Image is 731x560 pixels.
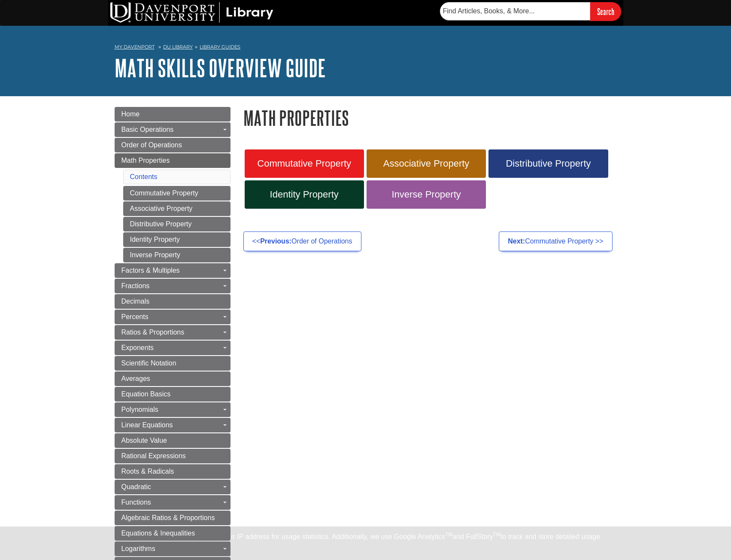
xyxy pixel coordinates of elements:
span: Algebraic Ratios & Proportions [121,514,215,521]
span: Home [121,110,140,118]
a: Equation Basics [115,387,231,402]
span: Order of Operations [121,141,182,149]
a: Associative Property [123,201,231,216]
span: Averages [121,375,150,382]
a: Basic Operations [115,122,231,137]
a: Identity Property [123,232,231,247]
a: Identity Property [245,180,364,209]
span: Identity Property [251,189,358,200]
a: Linear Equations [115,418,231,432]
input: Find Articles, Books, & More... [440,2,590,20]
span: Scientific Notation [121,359,176,367]
a: DU Library [163,44,193,50]
a: Rational Expressions [115,449,231,463]
a: <<Previous:Order of Operations [243,231,361,251]
span: Equations & Inequalities [121,530,195,537]
a: Library Guides [200,44,240,50]
span: Roots & Radicals [121,468,174,475]
span: Factors & Multiples [121,267,180,274]
img: DU Library [110,2,273,23]
span: Exponents [121,344,154,351]
span: Quadratic [121,483,151,490]
nav: breadcrumb [115,41,617,55]
span: Math Properties [121,157,170,164]
span: Commutative Property [251,158,358,169]
span: Functions [121,499,151,506]
a: Equations & Inequalities [115,526,231,541]
a: Order of Operations [115,138,231,152]
a: Polynomials [115,402,231,417]
a: Inverse Property [367,180,486,209]
span: Rational Expressions [121,452,186,460]
a: Quadratic [115,480,231,494]
a: Associative Property [367,149,486,178]
a: Averages [115,371,231,386]
span: Linear Equations [121,421,173,429]
sup: TM [493,532,500,538]
span: Polynomials [121,406,158,413]
a: Home [115,107,231,122]
a: Roots & Radicals [115,464,231,479]
a: My Davenport [115,43,155,51]
a: Functions [115,495,231,510]
span: Ratios & Proportions [121,329,185,336]
a: Absolute Value [115,433,231,448]
a: Math Properties [115,153,231,168]
span: Percents [121,313,149,320]
h1: Math Properties [243,107,617,129]
span: Distributive Property [495,158,601,169]
a: Scientific Notation [115,356,231,371]
a: Commutative Property [245,149,364,178]
a: Algebraic Ratios & Proportions [115,511,231,525]
span: Logarithms [121,545,155,552]
span: Basic Operations [121,126,174,133]
span: Equation Basics [121,390,171,398]
span: Inverse Property [373,189,479,200]
a: Commutative Property [123,186,231,201]
sup: TM [445,532,452,538]
a: Exponents [115,341,231,355]
a: Distributive Property [123,217,231,231]
span: Associative Property [373,158,479,169]
a: Logarithms [115,542,231,556]
span: Fractions [121,282,150,289]
div: This site uses cookies and records your IP address for usage statistics. Additionally, we use Goo... [115,532,617,555]
span: Absolute Value [121,437,167,444]
a: Distributive Property [488,149,608,178]
a: Next:Commutative Property >> [499,231,612,251]
a: Percents [115,310,231,324]
a: Fractions [115,279,231,293]
strong: Next: [508,237,525,245]
span: Decimals [121,298,150,305]
a: Contents [130,173,158,180]
a: Factors & Multiples [115,263,231,278]
form: Searches DU Library's articles, books, and more [440,2,621,21]
a: Math Skills Overview Guide [115,55,326,81]
strong: Previous: [260,237,291,245]
a: Ratios & Proportions [115,325,231,340]
a: Inverse Property [123,248,231,262]
input: Search [590,2,621,21]
a: Decimals [115,294,231,309]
